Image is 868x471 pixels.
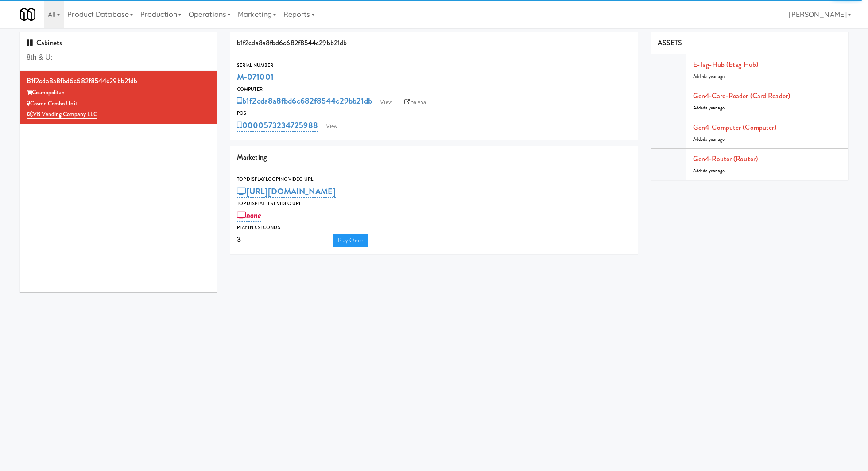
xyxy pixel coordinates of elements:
[20,71,217,124] li: b1f2cda8a8fbd6c682f8544c29bb21dbCosmopolitan Cosmo Combo UnitVB Vending Company LLC
[230,32,638,54] div: b1f2cda8a8fbd6c682f8544c29bb21db
[693,167,725,174] span: Added
[237,71,274,83] a: M-071001
[693,105,725,111] span: Added
[693,91,790,101] a: Gen4-card-reader (Card Reader)
[237,199,631,208] div: Top Display Test Video Url
[237,209,261,222] a: none
[237,95,372,107] a: b1f2cda8a8fbd6c682f8544c29bb21db
[27,38,62,48] span: Cabinets
[27,50,210,66] input: Search cabinets
[705,136,725,143] span: a year ago
[237,223,631,232] div: Play in X seconds
[27,74,210,88] div: b1f2cda8a8fbd6c682f8544c29bb21db
[333,234,368,247] a: Play Once
[705,73,725,80] span: a year ago
[693,73,725,80] span: Added
[27,87,210,98] div: Cosmopolitan
[693,122,776,132] a: Gen4-computer (Computer)
[693,59,758,70] a: E-tag-hub (Etag Hub)
[237,85,631,94] div: Computer
[705,167,725,174] span: a year ago
[237,61,631,70] div: Serial Number
[693,136,725,143] span: Added
[237,175,631,184] div: Top Display Looping Video Url
[376,96,396,109] a: View
[27,99,77,108] a: Cosmo Combo Unit
[658,38,682,48] span: ASSETS
[322,120,342,133] a: View
[20,7,35,22] img: Micromart
[237,152,267,162] span: Marketing
[27,110,97,119] a: VB Vending Company LLC
[400,96,431,109] a: Balena
[237,119,318,132] a: 0000573234725988
[237,185,336,198] a: [URL][DOMAIN_NAME]
[705,105,725,111] span: a year ago
[693,154,758,164] a: Gen4-router (Router)
[237,109,631,118] div: POS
